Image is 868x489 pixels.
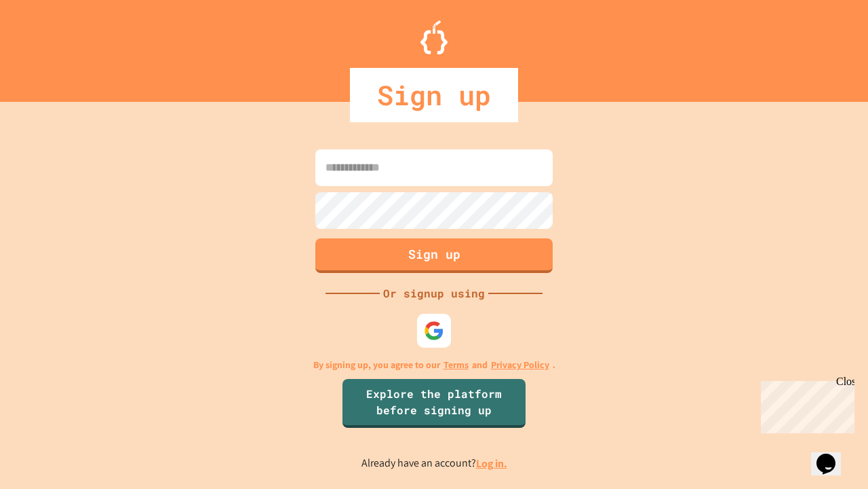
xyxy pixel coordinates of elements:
[315,238,553,273] button: Sign up
[811,435,854,475] iframe: chat widget
[755,376,854,433] iframe: chat widget
[491,358,549,372] a: Privacy Policy
[313,358,555,372] p: By signing up, you agree to our and .
[350,68,518,122] div: Sign up
[476,456,507,471] a: Log in.
[380,285,488,302] div: Or signup using
[342,379,526,428] a: Explore the platform before signing up
[361,455,507,472] p: Already have an account?
[420,20,448,54] img: Logo.svg
[5,5,94,86] div: Chat with us now!Close
[424,321,444,341] img: google-icon.svg
[443,358,469,372] a: Terms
